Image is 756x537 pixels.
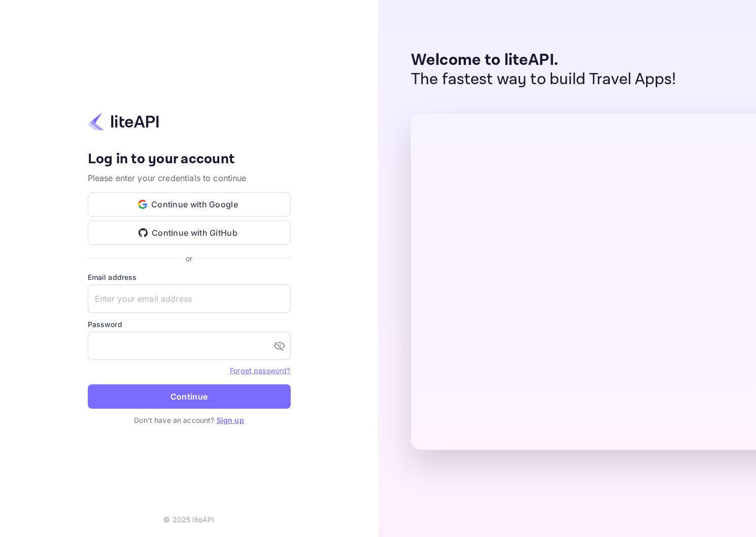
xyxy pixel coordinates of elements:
[88,221,291,245] button: Continue with GitHub
[163,514,214,525] p: © 2025 liteAPI
[88,112,159,131] img: liteapi
[217,416,244,424] a: Sign up
[88,172,291,184] p: Please enter your credentials to continue
[230,365,290,375] a: Forget password?
[88,384,291,409] button: Continue
[186,253,192,264] p: or
[88,272,291,282] label: Email address
[88,319,291,330] label: Password
[88,151,291,168] h4: Log in to your account
[230,366,290,375] a: Forget password?
[411,70,676,89] p: The fastest way to build Travel Apps!
[269,336,290,356] button: toggle password visibility
[88,415,291,425] p: Don't have an account?
[411,51,676,70] p: Welcome to liteAPI.
[88,192,291,217] button: Continue with Google
[88,284,291,313] input: Enter your email address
